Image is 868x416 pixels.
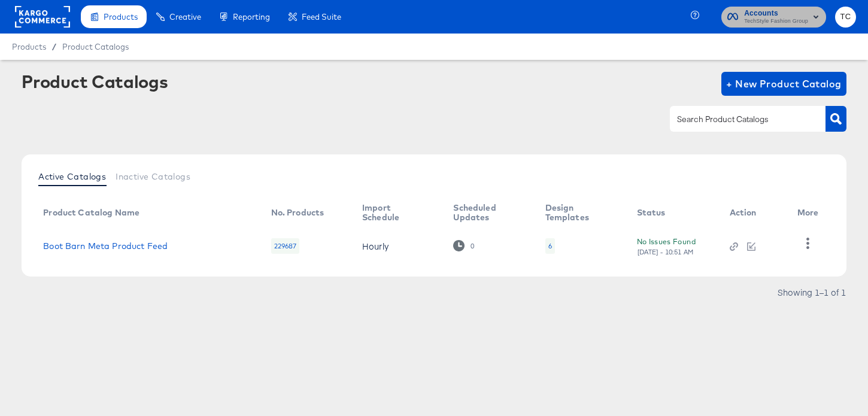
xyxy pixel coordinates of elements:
[545,238,555,254] div: 6
[233,12,270,22] span: Reporting
[453,240,474,251] div: 0
[721,7,826,28] button: AccountsTechStyle Fashion Group
[788,199,833,227] th: More
[353,227,444,265] td: Hourly
[720,199,788,227] th: Action
[777,288,846,296] div: Showing 1–1 of 1
[675,113,802,126] input: Search Product Catalogs
[169,12,201,22] span: Creative
[116,172,190,181] span: Inactive Catalogs
[453,203,521,222] div: Scheduled Updates
[545,203,613,222] div: Design Templates
[744,17,808,26] span: TechStyle Fashion Group
[271,238,300,254] div: 229687
[43,208,139,217] div: Product Catalog Name
[726,75,842,92] span: + New Product Catalog
[840,10,851,24] span: TC
[12,42,46,51] span: Products
[470,242,475,250] div: 0
[302,12,341,22] span: Feed Suite
[104,12,138,22] span: Products
[627,199,720,227] th: Status
[835,7,856,28] button: TC
[43,241,168,251] a: Boot Barn Meta Product Feed
[271,208,324,217] div: No. Products
[46,42,62,51] span: /
[548,241,552,251] div: 6
[721,72,846,96] button: + New Product Catalog
[22,72,168,91] div: Product Catalogs
[62,42,129,51] a: Product Catalogs
[362,203,429,222] div: Import Schedule
[744,7,808,20] span: Accounts
[38,172,106,181] span: Active Catalogs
